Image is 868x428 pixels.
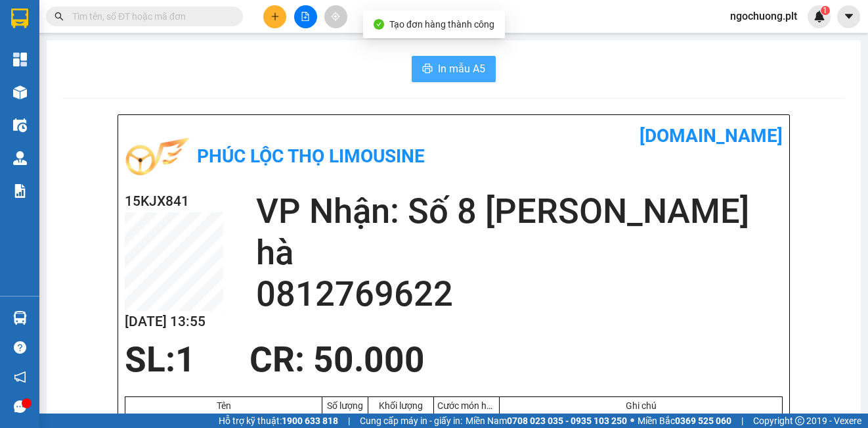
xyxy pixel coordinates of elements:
[11,9,28,28] img: logo-vxr
[256,232,783,273] h2: hà
[438,60,485,77] span: In mẫu A5
[175,339,196,380] span: 1
[326,400,364,411] div: Số lượng
[348,414,350,428] span: |
[13,118,27,132] img: warehouse-icon
[507,416,627,426] strong: 0708 023 035 - 0935 103 250
[263,5,286,28] button: plus
[282,416,338,426] strong: 1900 633 818
[54,12,64,21] span: search
[301,12,310,21] span: file-add
[256,273,783,315] h2: 0812769622
[125,311,223,333] h2: [DATE] 13:55
[125,191,223,212] h2: 15KJX841
[720,8,808,24] span: ngochuong.plt
[374,19,384,30] span: check-circle
[640,125,783,147] b: [DOMAIN_NAME]
[638,414,731,428] span: Miền Bắc
[741,414,743,428] span: |
[13,184,27,198] img: solution-icon
[125,339,175,380] span: SL:
[422,63,433,76] span: printer
[13,85,27,99] img: warehouse-icon
[837,5,860,28] button: caret-down
[174,11,317,32] b: [DOMAIN_NAME]
[437,400,496,411] div: Cước món hàng
[13,311,27,325] img: warehouse-icon
[14,371,26,383] span: notification
[630,418,634,423] span: ⚪️
[125,125,190,191] img: logo.jpg
[324,5,347,28] button: aim
[795,416,804,425] span: copyright
[14,400,26,413] span: message
[294,5,317,28] button: file-add
[219,414,338,428] span: Hỗ trợ kỹ thuật:
[72,9,227,24] input: Tìm tên, số ĐT hoặc mã đơn
[271,12,280,21] span: plus
[331,12,340,21] span: aim
[503,400,779,411] div: Ghi chú
[466,414,627,428] span: Miền Nam
[389,19,494,30] span: Tạo đơn hàng thành công
[13,53,27,66] img: dashboard-icon
[69,94,317,177] h2: VP Nhận: Số 8 [PERSON_NAME]
[7,20,43,85] img: logo.jpg
[13,151,27,165] img: warehouse-icon
[372,400,430,411] div: Khối lượng
[50,11,146,90] b: Phúc Lộc Thọ Limousine
[843,11,855,22] span: caret-down
[256,191,783,232] h2: VP Nhận: Số 8 [PERSON_NAME]
[7,94,106,116] h2: Q41DFNHZ
[250,339,425,380] span: CR : 50.000
[360,414,462,428] span: Cung cấp máy in - giấy in:
[197,145,425,167] b: Phúc Lộc Thọ Limousine
[14,341,26,354] span: question-circle
[823,6,827,15] span: 1
[675,416,731,426] strong: 0369 525 060
[821,6,830,15] sup: 1
[814,11,825,22] img: icon-new-feature
[412,56,496,82] button: printerIn mẫu A5
[129,400,318,411] div: Tên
